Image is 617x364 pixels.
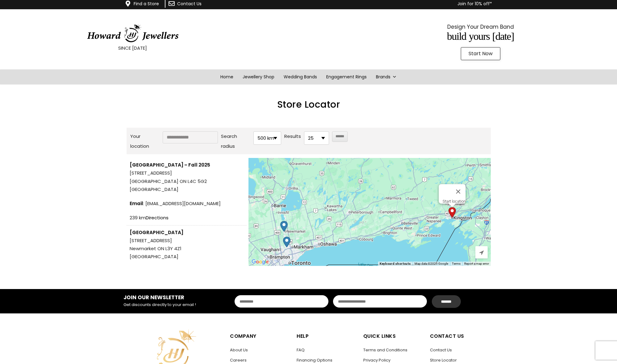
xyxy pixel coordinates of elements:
[371,69,401,85] a: Brands
[479,250,484,255] span: 
[304,132,329,144] span: 25
[283,237,290,247] div: Hillcrest Mall – Fall 2025
[363,347,407,353] a: Terms and Conditions
[452,262,461,265] a: Terms
[230,347,248,353] a: About Us
[130,200,244,208] span: : [EMAIL_ADDRESS][DOMAIN_NAME]
[469,51,493,56] span: Start Now
[123,294,184,301] strong: JOIN OUR NEWSLETTER
[363,357,390,363] a: Privacy Policy
[130,131,160,151] label: Your location
[461,47,500,60] a: Start Now
[430,357,457,363] a: Store Locator
[322,69,371,85] a: Engagement Rings
[130,214,244,222] div: 239 km
[130,169,244,177] span: [STREET_ADDRESS]
[250,258,270,266] a: Open this area in Google Maps (opens a new window)
[15,44,250,52] p: SINCE [DATE]
[250,258,270,266] img: Google
[363,22,598,31] p: Design Your Dream Band
[443,199,466,204] div: Start location
[130,185,244,193] span: [GEOGRAPHIC_DATA]
[216,69,238,85] a: Home
[430,347,452,353] a: Contact Us
[415,262,448,265] span: Map data ©2025 Google
[230,332,290,341] h5: Company
[451,184,466,199] button: Close
[146,214,169,221] a: Directions
[130,253,244,261] span: [GEOGRAPHIC_DATA]
[177,1,202,7] a: Contact Us
[130,200,143,207] strong: Email
[363,332,424,341] h5: Quick Links
[221,131,250,151] label: Search radius
[464,262,489,265] a: Report a map error
[130,178,207,184] span: [GEOGRAPHIC_DATA] ON L4C 5G2
[130,162,210,168] strong: [GEOGRAPHIC_DATA] – Fall 2025
[279,69,322,85] a: Wedding Bands
[130,245,181,252] span: Newmarket ON L3Y 4Z1
[130,237,244,245] span: [STREET_ADDRESS]
[447,31,514,42] span: Build Yours [DATE]
[254,132,281,144] span: 500 km
[448,207,456,218] div: Start location
[134,1,159,7] a: Find a Store
[280,221,288,232] div: Upper Canada Mall
[123,301,208,308] p: Get discounts directly to your email !
[238,69,279,85] a: Jewellery Shop
[297,357,332,363] a: Financing Options
[284,131,301,141] label: Results
[127,100,491,109] h2: Store Locator
[130,229,183,236] strong: [GEOGRAPHIC_DATA]
[230,357,247,363] a: Careers
[297,347,305,353] a: FAQ
[86,24,179,43] img: HowardJewellersLogo-04
[297,332,357,341] h5: Help
[430,332,491,341] h5: Contact Us
[380,262,411,266] button: Keyboard shortcuts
